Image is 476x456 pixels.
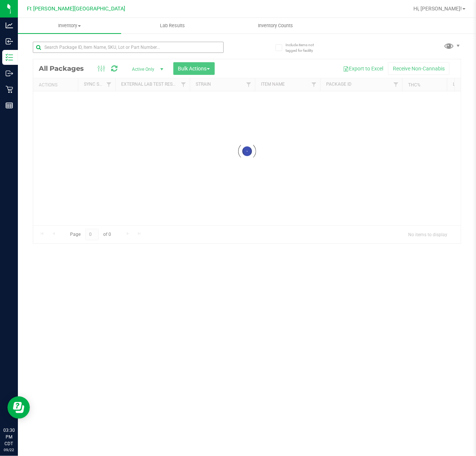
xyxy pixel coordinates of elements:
span: Hi, [PERSON_NAME]! [413,6,462,12]
inline-svg: Analytics [6,22,13,29]
iframe: Resource center [7,396,30,419]
span: Include items not tagged for facility [286,42,323,53]
span: Lab Results [150,22,195,29]
a: Lab Results [121,18,224,34]
inline-svg: Retail [6,86,13,93]
a: Inventory Counts [224,18,327,34]
inline-svg: Outbound [6,70,13,77]
inline-svg: Inventory [6,54,13,61]
inline-svg: Reports [6,102,13,109]
span: Inventory [18,22,121,29]
inline-svg: Inbound [6,38,13,45]
span: Inventory Counts [248,22,303,29]
a: Inventory [18,18,121,34]
p: 03:30 PM CDT [3,427,15,447]
span: Ft [PERSON_NAME][GEOGRAPHIC_DATA] [27,6,125,12]
input: Search Package ID, Item Name, SKU, Lot or Part Number... [33,42,224,53]
p: 09/22 [3,447,15,453]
